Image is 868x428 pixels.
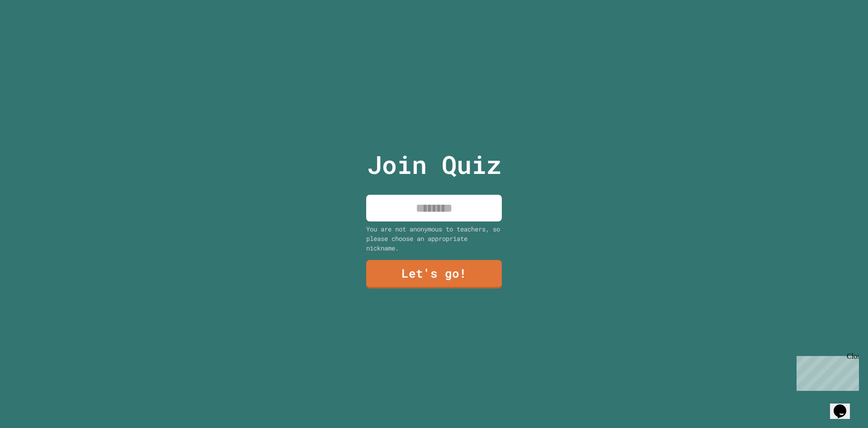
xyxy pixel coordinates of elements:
[367,146,501,183] p: Join Quiz
[793,352,859,391] iframe: chat widget
[366,260,502,289] a: Let's go!
[4,4,62,58] div: Chat with us now!Close
[830,392,859,419] iframe: chat widget
[366,224,502,253] div: You are not anonymous to teachers, so please choose an appropriate nickname.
